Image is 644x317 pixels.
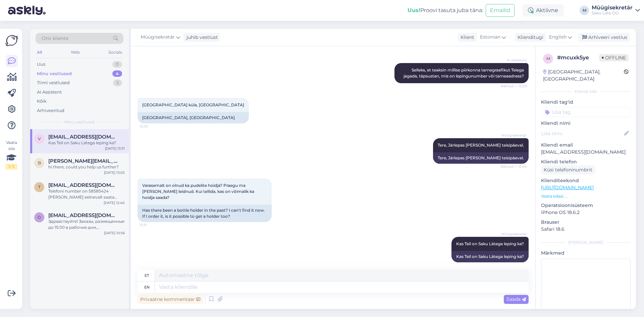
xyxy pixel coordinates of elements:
[38,136,41,141] span: V
[104,200,125,205] div: [DATE] 12:40
[500,164,527,169] span: Nähtud ✓ 12:45
[138,112,249,123] div: [GEOGRAPHIC_DATA], [GEOGRAPHIC_DATA]
[501,263,527,268] span: 13:47
[48,140,125,146] div: Kas Teil on Saku Lätega leping ka?
[37,89,62,96] div: AI Assistent
[541,177,631,184] p: Klienditeekond
[592,10,633,16] div: Saku Läte OÜ
[48,218,125,230] div: Здравствуйте! Заказы, размещенные до 15:00 в рабочие дни, выполняются в течение 1-3 рабочих дней....
[37,70,72,77] div: Minu vestlused
[37,98,47,105] div: Kõik
[104,170,125,175] div: [DATE] 13:05
[541,158,631,165] p: Kliendi telefon
[141,34,175,41] span: Müügisekretär
[138,205,272,222] div: Has there been a bottle holder in the past? I can't find it now. If I order it, is it possible to...
[107,48,123,57] div: Socials
[541,219,631,226] p: Brauser
[145,270,149,281] div: et
[456,241,524,246] span: Kas Teil on Saku Lätega leping ka?
[142,102,244,107] span: [GEOGRAPHIC_DATA] küla, [GEOGRAPHIC_DATA]
[549,34,567,41] span: English
[541,240,631,246] div: [PERSON_NAME]
[69,48,81,57] div: Web
[140,124,165,129] span: 12:29
[37,61,45,68] div: Uus
[543,68,624,83] div: [GEOGRAPHIC_DATA], [GEOGRAPHIC_DATA]
[541,209,631,216] p: iPhone OS 18.6.2
[408,6,483,14] div: Proovi tasuta juba täna:
[36,48,43,57] div: All
[541,165,595,174] div: Küsi telefoninumbrit
[142,183,255,200] span: Varasemalt on olnud ka pudelite hoidja? Praegu ma [PERSON_NAME] leidnud. Kui tellida, kas on võim...
[5,34,18,47] img: Askly Logo
[541,130,623,137] input: Lisa nimi
[48,212,118,218] span: du@arttek.ee
[433,152,529,164] div: Tere, Järlepas [PERSON_NAME] teisipäeval.
[38,215,41,220] span: d
[506,296,526,302] span: Saada
[541,250,631,257] p: Märkmed
[515,34,543,41] div: Klienditugi
[104,230,125,235] div: [DATE] 10:56
[541,202,631,209] p: Operatsioonisüsteem
[105,146,125,151] div: [DATE] 13:31
[48,182,118,188] span: tiinamartinfeld@gmail.com
[578,33,630,42] div: Arhiveeri vestlus
[546,56,550,61] span: m
[144,281,150,293] div: en
[37,107,64,114] div: Arhiveeritud
[48,188,125,200] div: Telefoni number on 58585424 [PERSON_NAME] eelnevalt saata sõnum, siis tean kas kõnele vastata või...
[480,34,500,41] span: Estonian
[541,149,631,156] p: [EMAIL_ADDRESS][DOMAIN_NAME]
[48,164,125,170] div: hi there, could you help us further?
[501,58,527,63] span: AI Assistent
[5,164,17,170] div: 1 / 3
[138,295,203,304] div: Privaatne kommentaar
[64,119,95,125] span: Minu vestlused
[404,67,525,78] span: Selleks, et teaksin millise piirkonna tarnegraafikut Teiega jagada, täpsustan, mis on lepingunumb...
[38,160,41,165] span: b
[458,34,474,41] div: Klient
[38,184,41,190] span: t
[541,107,631,117] input: Lisa tag
[486,4,515,17] button: Emailid
[438,143,524,148] span: Tere, Järlepas [PERSON_NAME] teisipäeval.
[592,5,640,16] a: MüügisekretärSaku Läte OÜ
[408,7,420,13] b: Uus!
[501,84,527,89] span: Nähtud ✓ 12:29
[592,5,633,10] div: Müügisekretär
[541,142,631,149] p: Kliendi email
[184,34,218,41] div: juhib vestlust
[113,80,122,86] div: 5
[541,193,631,199] p: Vaata edasi ...
[541,184,594,191] a: [URL][DOMAIN_NAME]
[501,231,527,236] span: Müügisekretär
[541,99,631,106] p: Kliendi tag'id
[5,140,17,170] div: Vaata siia
[541,120,631,127] p: Kliendi nimi
[42,35,68,42] span: Otsi kliente
[599,54,629,61] span: Offline
[501,133,527,138] span: Müügisekretär
[37,80,70,86] div: Tiimi vestlused
[580,6,589,15] div: M
[541,89,631,95] div: Kliendi info
[541,226,631,233] p: Safari 18.6
[140,222,165,227] span: 13:31
[523,4,563,16] div: Aktiivne
[451,251,529,262] div: Kas Teil on Saku Lätega leping ka?
[48,134,118,140] span: Viirelind@gmail.com
[557,54,599,62] div: # mcuxk5ye
[112,61,122,68] div: 0
[48,158,118,164] span: benjamin.dieleman@supermart.shopping
[112,70,122,77] div: 4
